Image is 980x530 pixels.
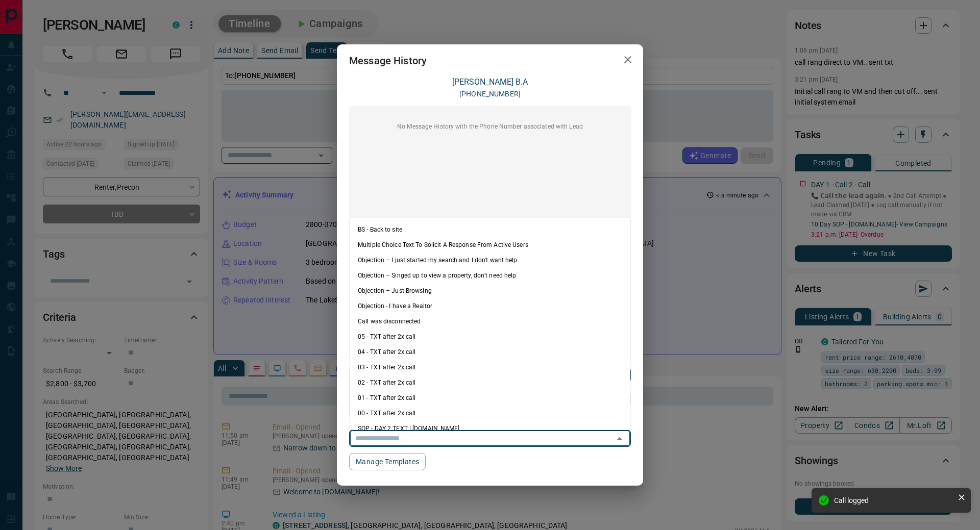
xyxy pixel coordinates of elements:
button: Manage Templates [349,453,426,470]
li: Objection – Singed up to view a property, don’t need help [350,268,630,283]
li: SOP - DAY 2 TEXT | [DOMAIN_NAME] [350,421,630,436]
li: Objection – Just Browsing [350,283,630,298]
li: Objection – I just started my search and I don't want help [350,253,630,268]
li: BS - Back to site [350,222,630,237]
a: [PERSON_NAME] B.A [452,77,528,87]
li: Objection - I have a Realtor [350,298,630,314]
li: 05 - TXT after 2x call [350,329,630,344]
li: 02 - TXT after 2x call [350,375,630,390]
div: Call logged [834,496,953,504]
li: 04 - TXT after 2x call [350,344,630,360]
li: 03 - TXT after 2x call [350,360,630,375]
h2: Message History [337,44,439,77]
button: Close [612,432,627,446]
li: 01 - TXT after 2x call [350,390,630,406]
li: Multiple Choice Text To Solicit A Response From Active Users [350,237,630,253]
p: [PHONE_NUMBER] [459,89,521,99]
li: 00 - TXT after 2x call [350,406,630,421]
li: Call was disconnected [350,314,630,329]
p: No Message History with the Phone Number associated with Lead [355,122,625,131]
